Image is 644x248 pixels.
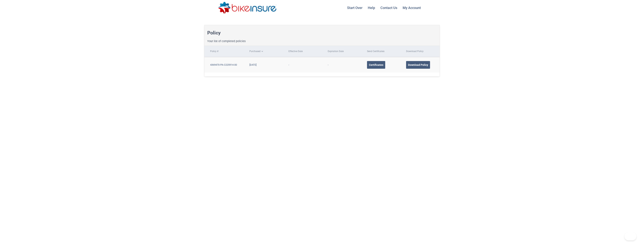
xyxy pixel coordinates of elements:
a: Start Over [345,3,365,13]
iframe: Toggle Customer Support [624,232,636,240]
td: 4369470-PA-C225914-00 [204,57,244,73]
img: bikeinsure logo [219,2,276,13]
th: Effective Date [283,46,322,57]
p: Your list of completed policies [207,39,246,44]
td: - [322,57,361,73]
th: Purchased [244,46,283,57]
div: Certificates [367,61,385,69]
h1: Policy [207,30,221,35]
a: Contact Us [378,3,400,13]
th: Expiration Date [322,46,361,57]
div: Download Policy [406,61,430,69]
td: - [283,57,322,73]
td: [DATE] [244,57,283,73]
th: Download Policy [400,46,440,57]
th: Send Certificates [361,46,401,57]
th: Policy # [204,46,244,57]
